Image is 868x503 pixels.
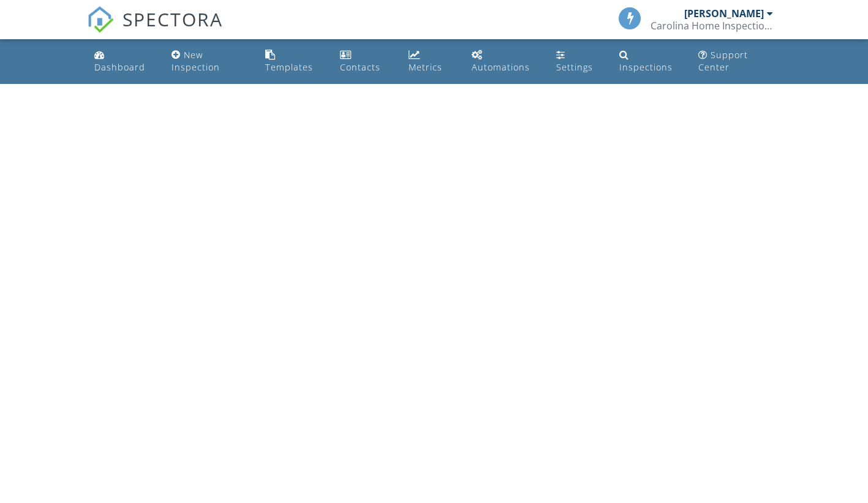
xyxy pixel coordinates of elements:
div: Contacts [340,61,380,73]
a: Dashboard [89,44,157,79]
div: Metrics [409,61,442,73]
a: SPECTORA [87,17,223,42]
span: SPECTORA [123,6,223,32]
div: Automations [472,61,530,73]
div: Carolina Home Inspection Group [651,20,773,32]
div: Support Center [698,49,748,73]
a: Automations (Basic) [467,44,542,79]
a: Support Center [693,44,779,79]
div: Settings [556,61,593,73]
a: Templates [260,44,325,79]
div: Inspections [619,61,673,73]
a: Settings [551,44,605,79]
div: [PERSON_NAME] [684,7,764,20]
div: New Inspection [172,49,220,73]
img: The Best Home Inspection Software - Spectora [87,6,114,33]
div: Dashboard [94,61,145,73]
a: Metrics [404,44,456,79]
a: New Inspection [167,44,251,79]
div: Templates [265,61,313,73]
a: Inspections [614,44,684,79]
a: Contacts [335,44,394,79]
